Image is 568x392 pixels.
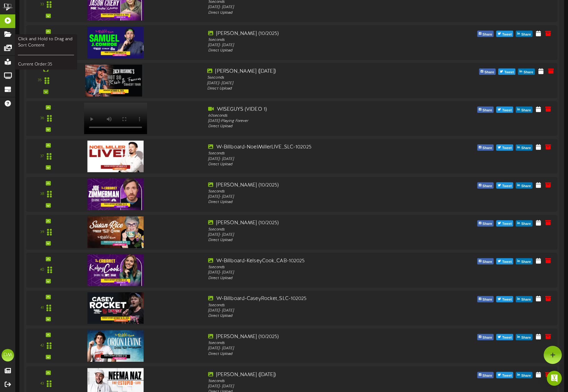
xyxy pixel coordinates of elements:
[208,346,420,351] div: [DATE] - [DATE]
[496,182,513,189] button: Tweet
[520,145,532,152] span: Share
[520,31,532,38] span: Share
[88,141,144,172] img: 7d7a0441-bac4-488a-961a-17c843fae936.jpg
[496,334,513,340] button: Tweet
[501,183,513,190] span: Tweet
[208,232,420,238] div: [DATE] - [DATE]
[496,144,513,151] button: Tweet
[501,296,513,303] span: Tweet
[477,258,494,264] button: Share
[207,68,421,75] div: [PERSON_NAME] ([DATE])
[208,275,420,281] div: Direct Upload
[481,259,494,265] span: Share
[520,372,532,379] span: Share
[477,372,494,378] button: Share
[498,69,515,75] button: Tweet
[208,124,420,129] div: Direct Upload
[520,220,532,227] span: Share
[518,69,535,75] button: Share
[208,151,420,156] div: 5 seconds
[501,107,513,114] span: Tweet
[481,372,494,379] span: Share
[481,31,494,38] span: Share
[208,200,420,205] div: Direct Upload
[208,308,420,313] div: [DATE] - [DATE]
[88,27,144,58] img: 96059a3e-06c3-45c1-80b4-9314db80c0f8.jpg
[208,333,420,341] div: [PERSON_NAME] (10/2025)
[520,183,532,190] span: Share
[207,86,421,92] div: Direct Upload
[208,5,420,10] div: [DATE] - [DATE]
[501,220,513,227] span: Tweet
[40,381,44,386] div: 43
[516,144,532,151] button: Share
[208,295,420,302] div: W-Billboard-CaseyRocket_SLC-102025
[477,182,494,189] button: Share
[477,144,494,151] button: Share
[208,30,420,37] div: [PERSON_NAME] (10/2025)
[208,384,420,389] div: [DATE] - [DATE]
[503,69,515,76] span: Tweet
[516,182,532,189] button: Share
[501,31,513,38] span: Tweet
[547,371,562,386] div: Open Intercom Messenger
[2,349,14,361] div: DM
[208,258,420,265] div: W-Billboard-KelseyCook_CAB-102025
[88,216,144,248] img: 4c69ebb6-dc6d-43c6-a11b-cfcdd3c4d1d1.jpg
[40,116,44,121] div: 36
[208,270,420,275] div: [DATE] - [DATE]
[208,189,420,194] div: 5 seconds
[40,267,44,273] div: 40
[40,154,44,159] div: 37
[520,334,532,341] span: Share
[501,259,513,265] span: Tweet
[516,220,532,226] button: Share
[40,191,44,197] div: 38
[208,238,420,243] div: Direct Upload
[481,220,494,227] span: Share
[481,107,494,114] span: Share
[477,220,494,226] button: Share
[208,162,420,167] div: Direct Upload
[88,178,144,210] img: 3b8fa44e-f10f-4e58-9c16-bf520e7479c7.jpg
[208,378,420,384] div: 5 seconds
[208,227,420,232] div: 5 seconds
[501,145,513,152] span: Tweet
[207,75,421,81] div: 5 seconds
[516,372,532,378] button: Share
[40,40,44,45] div: 34
[208,119,420,124] div: [DATE] - Playing Forever
[208,156,420,162] div: [DATE] - [DATE]
[516,334,532,340] button: Share
[477,334,494,340] button: Share
[496,258,513,264] button: Tweet
[208,302,420,308] div: 5 seconds
[516,258,532,264] button: Share
[516,31,532,37] button: Share
[208,181,420,189] div: [PERSON_NAME] (10/2025)
[208,10,420,16] div: Direct Upload
[207,80,421,86] div: [DATE] - [DATE]
[208,351,420,357] div: Direct Upload
[520,296,532,303] span: Share
[481,145,494,152] span: Share
[208,113,420,118] div: 60 seconds
[40,2,44,7] div: 33
[41,305,44,311] div: 41
[516,107,532,113] button: Share
[496,107,513,113] button: Tweet
[481,183,494,190] span: Share
[481,334,494,341] span: Share
[88,292,144,324] img: 46737b2b-0faf-4640-bdee-fe56e5cb799e.jpg
[88,330,144,362] img: c771e588-fc13-4d64-ab90-1619ab48c6df.jpg
[477,296,494,302] button: Share
[496,31,513,37] button: Tweet
[40,230,44,235] div: 39
[208,341,420,346] div: 5 seconds
[208,43,420,48] div: [DATE] - [DATE]
[208,265,420,270] div: 5 seconds
[40,343,44,349] div: 42
[496,296,513,302] button: Tweet
[208,220,420,227] div: [PERSON_NAME] (10/2025)
[208,194,420,200] div: [DATE] - [DATE]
